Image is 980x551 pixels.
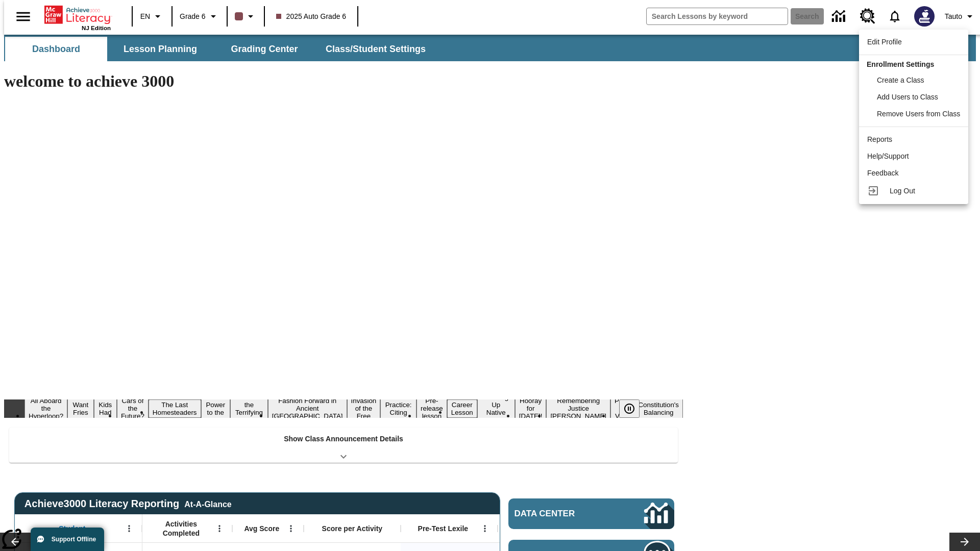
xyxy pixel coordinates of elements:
[877,110,960,118] span: Remove Users from Class
[867,60,934,68] span: Enrollment Settings
[890,187,915,195] span: Log Out
[867,152,909,160] span: Help/Support
[867,135,892,143] span: Reports
[867,169,898,177] span: Feedback
[877,76,924,84] span: Create a Class
[877,93,938,101] span: Add Users to Class
[867,38,902,46] span: Edit Profile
